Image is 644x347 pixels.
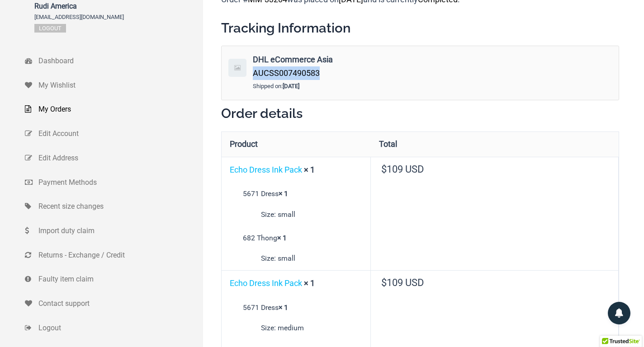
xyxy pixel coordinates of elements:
[34,2,124,10] span: Rudi America
[261,208,363,221] p: small
[371,132,619,157] th: Total
[34,14,124,20] span: [EMAIL_ADDRESS][DOMAIN_NAME]
[38,54,201,68] span: Dashboard
[25,219,203,243] a: Import duty claim
[253,80,472,93] div: Shipped on:
[25,97,203,122] a: My Orders
[25,73,203,98] a: My Wishlist
[25,122,203,146] a: Edit Account
[38,200,201,213] span: Recent size changes
[38,176,201,189] span: Payment Methods
[222,132,371,157] th: Product
[261,321,363,335] p: medium
[279,189,288,198] strong: × 1
[25,49,203,73] a: Dashboard
[381,164,424,175] bdi: 109 USD
[228,187,363,221] div: 5671 Dress
[38,127,201,141] span: Edit Account
[34,24,66,33] a: Logout
[261,252,276,265] strong: Size:
[381,277,387,288] span: $
[283,83,299,89] strong: [DATE]
[38,249,201,262] span: Returns - Exchange / Credit
[25,170,203,195] a: Payment Methods
[304,278,315,288] strong: × 1
[253,68,320,78] span: AUCSS007490583
[25,194,203,219] a: Recent size changes
[304,165,315,174] strong: × 1
[261,321,276,335] strong: Size:
[38,224,201,238] span: Import duty claim
[253,53,470,66] strong: DHL eCommerce Asia
[277,234,287,242] strong: × 1
[261,252,363,265] p: small
[25,243,203,267] a: Returns - Exchange / Credit
[38,151,201,165] span: Edit Address
[38,272,201,286] span: Faulty item claim
[38,297,201,310] span: Contact support
[25,316,203,340] a: Logout
[221,19,619,37] h2: Tracking Information
[381,277,424,288] bdi: 109 USD
[381,164,387,175] span: $
[261,208,276,221] strong: Size:
[279,303,288,312] strong: × 1
[228,301,363,335] div: 5671 Dress
[228,59,246,77] img: icon-default.png
[228,231,363,265] div: 682 Thong
[221,105,619,122] h2: Order details
[38,103,201,116] span: My Orders
[25,146,203,170] a: Edit Address
[38,321,201,335] span: Logout
[25,291,203,316] a: Contact support
[230,278,302,288] a: Echo Dress Ink Pack
[230,165,302,174] a: Echo Dress Ink Pack
[25,267,203,291] a: Faulty item claim
[38,79,201,92] span: My Wishlist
